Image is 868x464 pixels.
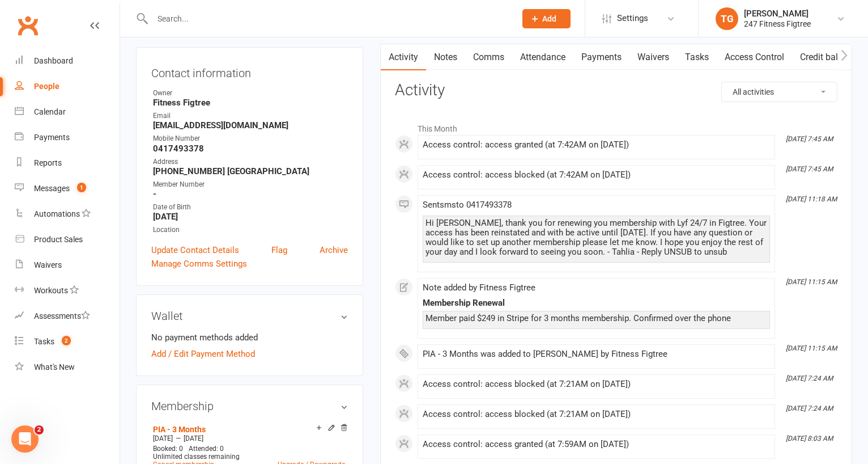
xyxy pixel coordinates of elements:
[15,329,120,355] a: Tasks 2
[629,44,677,70] a: Waivers
[15,355,120,380] a: What's New
[15,48,120,74] a: Dashboard
[271,243,287,257] a: Flag
[153,88,348,99] div: Owner
[153,120,348,130] strong: [EMAIL_ADDRESS][DOMAIN_NAME]
[153,212,348,222] strong: [DATE]
[153,435,173,442] span: [DATE]
[423,298,770,308] div: Membership Renewal
[423,379,770,389] div: Access control: access blocked (at 7:21AM on [DATE])
[423,440,770,449] div: Access control: access granted (at 7:59AM on [DATE])
[153,189,348,199] strong: -
[151,331,348,344] li: No payment methods added
[34,362,75,372] div: What's New
[423,410,770,419] div: Access control: access blocked (at 7:21AM on [DATE])
[151,400,348,412] h3: Membership
[151,257,247,271] a: Manage Comms Settings
[15,99,120,125] a: Calendar
[15,74,120,99] a: People
[465,44,512,70] a: Comms
[184,435,203,442] span: [DATE]
[34,235,83,244] div: Product Sales
[395,82,837,99] h3: Activity
[153,225,348,235] div: Location
[149,11,508,27] input: Search...
[153,202,348,213] div: Date of Birth
[15,252,120,278] a: Waivers
[34,133,70,142] div: Payments
[423,140,770,150] div: Access control: access granted (at 7:42AM on [DATE])
[153,425,206,434] a: PIA - 3 Months
[677,44,717,70] a: Tasks
[542,14,556,23] span: Add
[395,117,837,135] li: This Month
[573,44,629,70] a: Payments
[34,184,70,193] div: Messages
[77,183,86,192] span: 1
[617,6,648,31] span: Settings
[15,150,120,176] a: Reports
[786,344,837,352] i: [DATE] 11:15 AM
[35,425,44,435] span: 2
[153,133,348,144] div: Mobile Number
[151,310,348,322] h3: Wallet
[34,260,62,269] div: Waivers
[34,107,66,116] div: Calendar
[423,170,770,180] div: Access control: access blocked (at 7:42AM on [DATE])
[34,82,59,91] div: People
[426,314,767,323] div: Member paid $249 in Stripe for 3 months membership. Confirmed over the phone
[717,44,792,70] a: Access Control
[15,176,120,201] a: Messages 1
[153,111,348,121] div: Email
[716,7,738,30] div: TG
[153,179,348,190] div: Member Number
[153,144,348,154] strong: 0417493378
[34,337,54,346] div: Tasks
[14,11,42,40] a: Clubworx
[34,209,80,218] div: Automations
[34,286,68,295] div: Workouts
[34,158,62,167] div: Reports
[792,44,865,70] a: Credit balance
[423,283,770,293] div: Note added by Fitness Figtree
[153,98,348,108] strong: Fitness Figtree
[34,311,90,320] div: Assessments
[11,425,39,453] iframe: Intercom live chat
[381,44,426,70] a: Activity
[423,349,770,359] div: PIA - 3 Months was added to [PERSON_NAME] by Fitness Figtree
[512,44,573,70] a: Attendance
[189,445,224,453] span: Attended: 0
[62,336,71,345] span: 2
[15,303,120,329] a: Assessments
[522,9,571,28] button: Add
[786,404,833,412] i: [DATE] 7:24 AM
[153,157,348,167] div: Address
[786,435,833,442] i: [DATE] 8:03 AM
[153,166,348,176] strong: [PHONE_NUMBER] [GEOGRAPHIC_DATA]
[15,201,120,227] a: Automations
[786,165,833,173] i: [DATE] 7:45 AM
[744,19,811,29] div: 247 Fitness Figtree
[423,200,512,210] span: Sent sms to 0417493378
[153,453,240,461] span: Unlimited classes remaining
[786,278,837,286] i: [DATE] 11:15 AM
[15,278,120,303] a: Workouts
[426,218,767,257] div: Hi [PERSON_NAME], thank you for renewing you membership with Lyf 24/7 in Figtree. Your access has...
[151,62,348,79] h3: Contact information
[15,227,120,252] a: Product Sales
[426,44,465,70] a: Notes
[151,243,239,257] a: Update Contact Details
[320,243,348,257] a: Archive
[786,135,833,143] i: [DATE] 7:45 AM
[786,374,833,382] i: [DATE] 7:24 AM
[151,347,255,361] a: Add / Edit Payment Method
[34,56,73,65] div: Dashboard
[744,9,811,19] div: [PERSON_NAME]
[786,195,837,203] i: [DATE] 11:18 AM
[15,125,120,150] a: Payments
[153,445,183,453] span: Booked: 0
[150,434,348,443] div: —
